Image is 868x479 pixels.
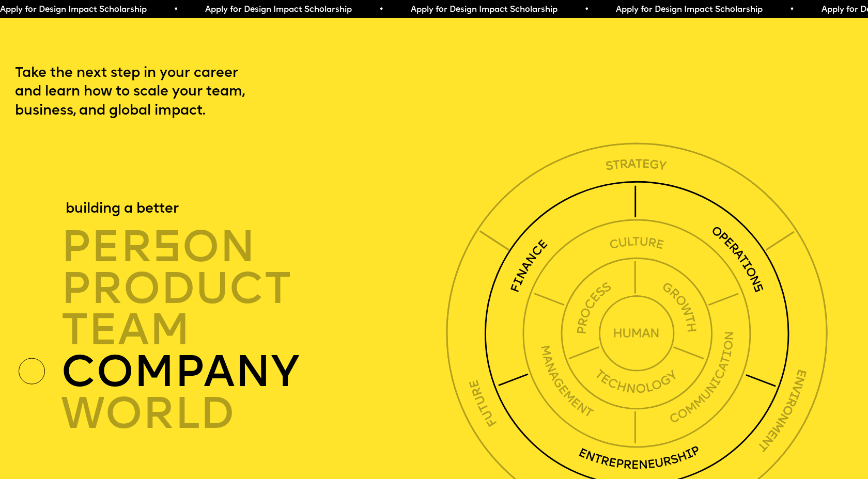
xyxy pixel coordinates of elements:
[61,268,452,310] div: product
[15,65,284,122] p: Take the next step in your career and learn how to scale your team, business, and global impact.
[173,6,178,14] span: •
[152,228,182,273] span: s
[61,310,452,352] div: TEAM
[66,200,179,219] div: building a better
[61,226,452,268] div: per on
[61,393,452,435] div: world
[61,351,452,393] div: company
[584,6,588,14] span: •
[379,6,383,14] span: •
[789,6,794,14] span: •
